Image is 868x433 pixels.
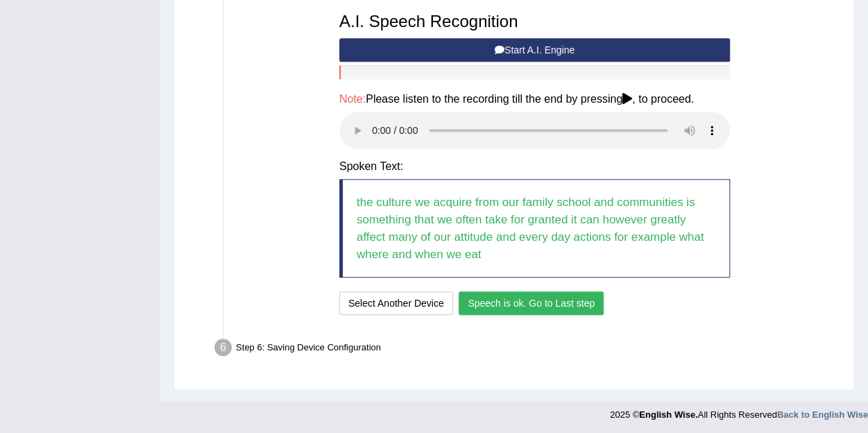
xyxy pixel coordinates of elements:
[459,291,604,315] button: Speech is ok. Go to Last step
[208,334,847,365] div: Step 6: Saving Device Configuration
[339,179,730,278] blockquote: the culture we acquire from our family school and communities is something that we often take for...
[339,93,730,105] h4: Please listen to the recording till the end by pressing , to proceed.
[339,38,730,62] button: Start A.I. Engine
[777,409,868,420] a: Back to English Wise
[339,160,730,173] h4: Spoken Text:
[339,291,453,315] button: Select Another Device
[610,401,868,421] div: 2025 © All Rights Reserved
[339,12,730,31] h3: A.I. Speech Recognition
[639,409,697,420] strong: English Wise.
[339,93,366,105] span: Note:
